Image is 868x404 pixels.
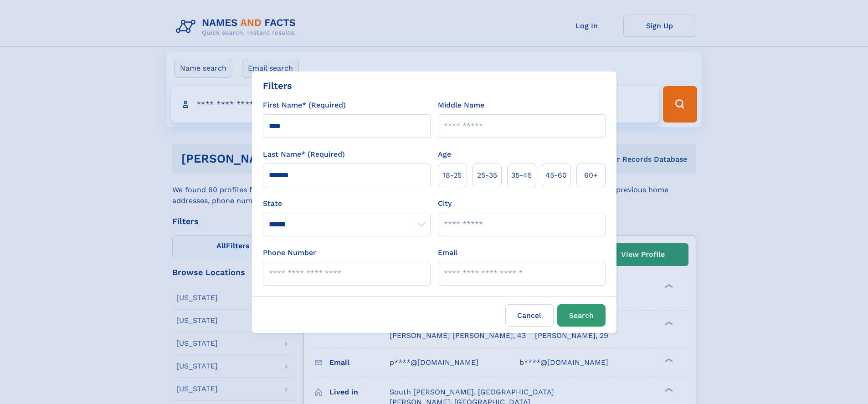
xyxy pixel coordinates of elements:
[438,100,484,111] label: Middle Name
[263,100,346,111] label: First Name* (Required)
[438,198,452,209] label: City
[477,170,497,181] span: 25‑35
[263,247,316,258] label: Phone Number
[511,170,532,181] span: 35‑45
[443,170,462,181] span: 18‑25
[263,79,292,92] div: Filters
[263,198,431,209] label: State
[584,170,598,181] span: 60+
[438,149,451,160] label: Age
[438,247,457,258] label: Email
[505,304,554,327] label: Cancel
[557,304,606,327] button: Search
[545,170,567,181] span: 45‑60
[263,149,345,160] label: Last Name* (Required)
